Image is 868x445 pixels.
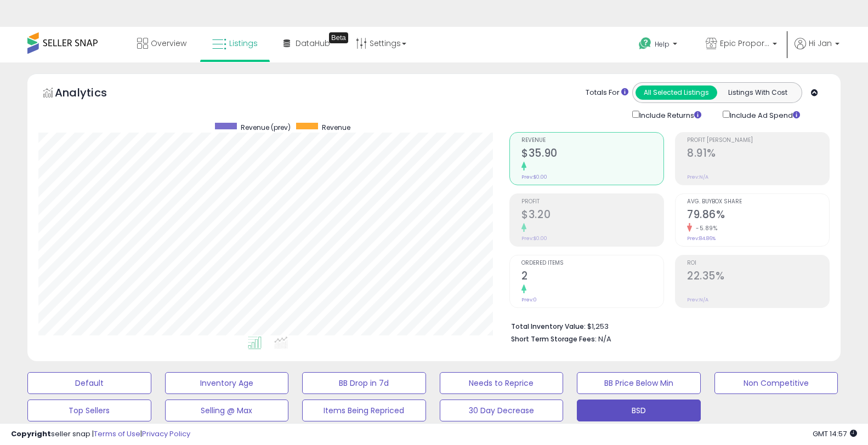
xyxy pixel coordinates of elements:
[94,429,140,439] a: Terms of Use
[511,319,821,332] li: $1,253
[687,174,708,180] small: Prev: N/A
[521,208,663,223] h2: $3.20
[714,109,818,121] div: Include Ad Spend
[687,270,829,284] h2: 22.35%
[204,27,266,60] a: Listings
[687,296,708,303] small: Prev: N/A
[165,400,289,421] button: Selling @ Max
[521,138,663,144] span: Revenue
[142,429,190,439] a: Privacy Policy
[302,372,426,394] button: BB Drop in 7d
[27,372,151,394] button: Default
[521,270,663,284] h2: 2
[813,429,857,439] span: 2025-09-11 14:57 GMT
[687,147,829,162] h2: 8.91%
[275,27,338,60] a: DataHub
[521,174,547,180] small: Prev: $0.00
[302,400,426,421] button: Items Being Repriced
[165,372,289,394] button: Inventory Age
[241,123,291,132] span: Revenue (prev)
[636,85,717,100] button: All Selected Listings
[697,27,785,62] a: Epic Proportions
[55,85,128,103] h5: Analytics
[511,334,597,344] b: Short Term Storage Fees:
[577,372,701,394] button: BB Price Below Min
[586,88,628,98] div: Totals For
[687,235,716,242] small: Prev: 84.86%
[296,38,330,49] span: DataHub
[521,260,663,266] span: Ordered Items
[692,224,717,232] small: -5.89%
[687,208,829,223] h2: 79.86%
[329,32,348,43] div: Tooltip anchor
[717,85,798,100] button: Listings With Cost
[440,372,564,394] button: Needs to Reprice
[521,235,547,242] small: Prev: $0.00
[129,27,195,60] a: Overview
[521,296,537,303] small: Prev: 0
[624,109,714,121] div: Include Returns
[630,28,688,62] a: Help
[720,38,769,49] span: Epic Proportions
[687,260,829,266] span: ROI
[521,147,663,162] h2: $35.90
[151,38,186,49] span: Overview
[440,400,564,421] button: 30 Day Decrease
[687,199,829,205] span: Avg. Buybox Share
[348,27,415,60] a: Settings
[11,429,190,440] div: seller snap | |
[577,400,701,421] button: BSD
[511,322,586,331] b: Total Inventory Value:
[521,199,663,205] span: Profit
[809,38,832,49] span: Hi Jan
[229,38,258,49] span: Listings
[322,123,350,132] span: Revenue
[11,429,51,439] strong: Copyright
[598,334,611,344] span: N/A
[655,39,670,49] span: Help
[714,372,838,394] button: Non Competitive
[638,37,652,50] i: Get Help
[687,138,829,144] span: Profit [PERSON_NAME]
[27,400,151,421] button: Top Sellers
[795,38,839,62] a: Hi Jan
